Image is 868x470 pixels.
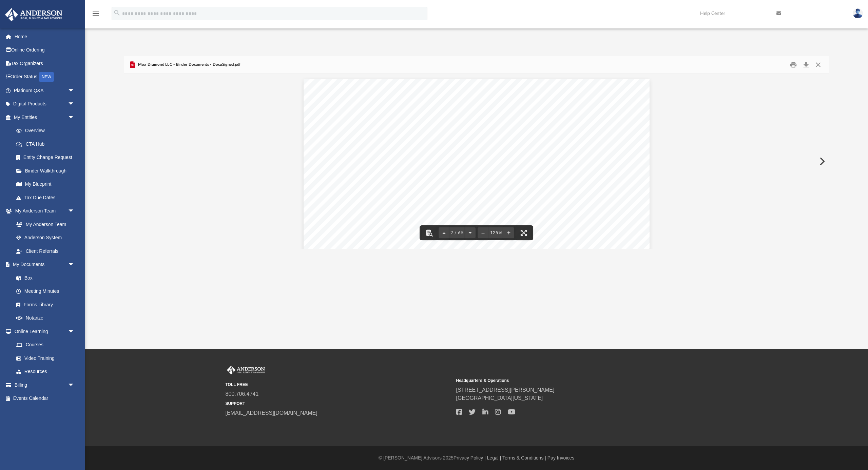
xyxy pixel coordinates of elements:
a: [GEOGRAPHIC_DATA][US_STATE] [456,395,543,401]
span: Enclosed are Unit Ownership Certificates indicating ownership of the company. [389,243,608,249]
span: DocuSign Envelope ID: D0F39E56-B8F0-4CA1-BCE6-8542C454EC32 [313,85,455,89]
button: Download [800,60,812,70]
small: SUPPORT [226,401,451,407]
a: menu [92,13,100,18]
span: Mox Diamond LLC - Binder Documents - DocuSigned.pdf [137,62,241,68]
span: 145 Wildhorse Trail [347,172,398,178]
span: LLC. This entity was created as part of your Unlimited LLC Package [344,222,516,228]
img: Anderson Advisors Platinum Portal [3,8,64,21]
div: Document Viewer [124,74,829,249]
i: menu [92,9,100,18]
span: [US_STATE] requires each entity to file an annual report. This is due by the first day of the ann... [344,236,617,242]
a: [EMAIL_ADDRESS][DOMAIN_NAME] [226,410,317,416]
a: Home [5,30,85,43]
button: Enter fullscreen [516,225,531,240]
a: My Entitiesarrow_drop_down [5,110,85,124]
button: Next File [814,152,829,171]
a: My Blueprint [9,178,81,191]
button: 2 / 65 [449,225,465,240]
a: Box [9,271,78,285]
a: [STREET_ADDRESS][PERSON_NAME] [456,387,555,393]
a: Forms Library [9,298,78,311]
button: Zoom in [503,225,514,240]
div: File preview [124,74,829,249]
div: Preview [124,56,829,249]
a: Digital Productsarrow_drop_down [5,97,85,111]
span: arrow_drop_down [68,378,81,392]
span: arrow_drop_down [68,84,81,98]
a: Tax Due Dates [9,191,85,204]
a: Notarize [9,311,81,325]
a: Video Training [9,351,78,365]
span: arrow_drop_down [68,110,81,124]
span: [GEOGRAPHIC_DATA] [347,179,407,185]
small: Headquarters & Operations [456,377,682,384]
a: Platinum Q&Aarrow_drop_down [5,84,85,97]
a: My Anderson Teamarrow_drop_down [5,204,81,218]
a: My Anderson Team [9,218,78,231]
a: Legal | [487,455,501,461]
div: © [PERSON_NAME] Advisors 2025 [85,454,868,462]
a: Binder Walkthrough [9,164,85,178]
span: . [516,222,518,228]
small: TOLL FREE [226,382,451,388]
span: Re: [367,195,376,201]
button: Close [812,60,824,70]
a: Privacy Policy | [454,455,486,461]
a: Resources [9,365,81,379]
a: Order StatusNEW [5,70,85,84]
a: 800.706.4741 [226,391,259,397]
a: Online Ordering [5,43,85,57]
a: Pay Invoices [547,455,574,461]
a: Meeting Minutes [9,285,81,298]
span: Mox Diamond LLC [379,195,432,201]
a: CTA Hub [9,137,85,151]
div: Current zoom level [488,231,503,235]
span: [PERSON_NAME] [347,165,394,171]
span: arrow_drop_down [68,258,81,272]
button: Toggle findbar [422,225,437,240]
span: month of filing. [344,243,387,249]
a: Online Learningarrow_drop_down [5,325,81,338]
button: Next page [465,225,476,240]
a: Overview [9,124,85,138]
button: Print [787,60,800,70]
a: Courses [9,338,81,352]
a: Anderson System [9,231,81,245]
span: for Mox Diamond [559,214,605,221]
span: arrow_drop_down [68,325,81,339]
span: arrow_drop_down [68,204,81,218]
span: Operating Agreement [502,214,556,221]
img: User Pic [853,8,863,18]
a: Tax Organizers [5,57,85,70]
button: Previous page [439,225,449,240]
span: 2 / 65 [449,231,465,235]
span: Enclosed you will find your new Limited Liability Company [344,214,500,221]
i: search [113,9,121,17]
a: My Documentsarrow_drop_down [5,258,81,271]
a: Client Referrals [9,244,81,258]
span: arrow_drop_down [68,97,81,111]
span: [DATE] [347,147,365,154]
a: Events Calendar [5,392,85,405]
a: Billingarrow_drop_down [5,378,85,392]
a: Terms & Conditions | [502,455,546,461]
img: Anderson Advisors Platinum Portal [226,366,266,374]
a: Entity Change Request [9,151,85,164]
div: NEW [39,72,54,82]
button: Zoom out [478,225,488,240]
